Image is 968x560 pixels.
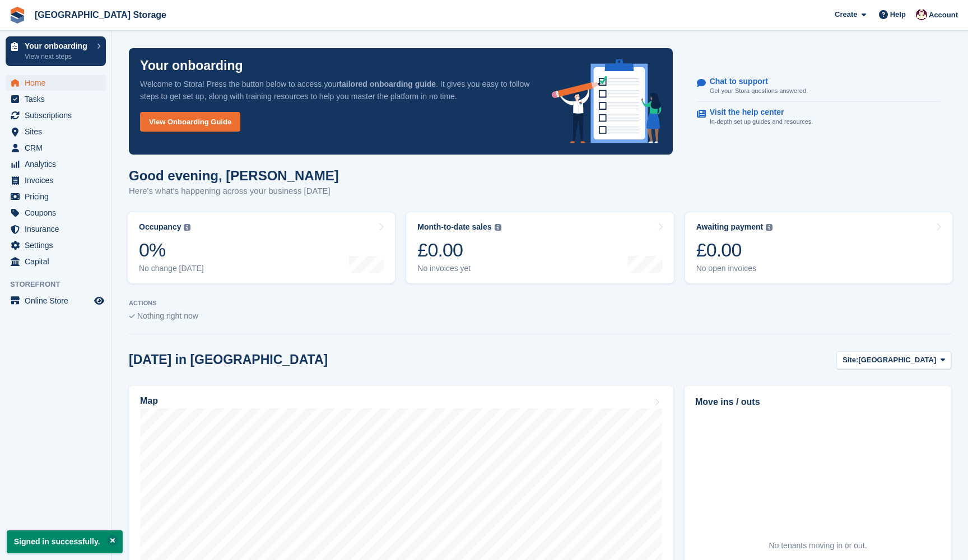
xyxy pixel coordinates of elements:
p: Signed in successfully. [7,530,123,553]
a: menu [6,237,106,253]
a: menu [6,254,106,269]
span: Sites [25,124,92,139]
img: Andrew Lacey [916,9,927,20]
img: stora-icon-8386f47178a22dfd0bd8f6a31ec36ba5ce8667c1dd55bd0f319d3a0aa187defe.svg [9,7,26,24]
div: No invoices yet [417,264,501,273]
h2: Move ins / outs [695,395,941,409]
p: In-depth set up guides and resources. [710,117,813,127]
span: Nothing right now [137,311,198,320]
img: icon-info-grey-7440780725fd019a000dd9b08b2336e03edf1995a4989e88bcd33f0948082b44.svg [766,224,772,231]
span: Insurance [25,221,92,237]
h2: [DATE] in [GEOGRAPHIC_DATA] [129,352,328,367]
p: View next steps [25,52,91,62]
div: No change [DATE] [139,264,204,273]
a: [GEOGRAPHIC_DATA] Storage [30,6,171,24]
span: Account [929,10,958,21]
p: Get your Stora questions answered. [710,86,808,96]
span: Subscriptions [25,108,92,123]
a: Awaiting payment £0.00 No open invoices [685,212,952,283]
p: Welcome to Stora! Press the button below to access your . It gives you easy to follow steps to ge... [140,78,534,102]
a: Month-to-date sales £0.00 No invoices yet [406,212,673,283]
div: No tenants moving in or out. [769,540,867,552]
a: Your onboarding View next steps [6,36,106,66]
img: onboarding-info-6c161a55d2c0e0a8cae90662b2fe09162a5109e8cc188191df67fb4f79e88e88.svg [552,59,662,143]
a: Chat to support Get your Stora questions answered. [697,71,941,102]
span: Create [835,9,857,20]
span: Analytics [25,156,92,172]
h1: Good evening, [PERSON_NAME] [129,168,339,183]
a: View Onboarding Guide [140,112,240,132]
a: menu [6,108,106,123]
button: Site: [GEOGRAPHIC_DATA] [836,351,951,370]
img: icon-info-grey-7440780725fd019a000dd9b08b2336e03edf1995a4989e88bcd33f0948082b44.svg [495,224,501,231]
img: icon-info-grey-7440780725fd019a000dd9b08b2336e03edf1995a4989e88bcd33f0948082b44.svg [184,224,190,231]
span: Pricing [25,189,92,204]
span: [GEOGRAPHIC_DATA] [858,354,936,366]
p: Visit the help center [710,108,804,117]
span: Invoices [25,172,92,188]
a: menu [6,156,106,172]
a: Occupancy 0% No change [DATE] [128,212,395,283]
div: £0.00 [696,239,773,262]
p: Your onboarding [140,59,243,72]
div: Occupancy [139,222,181,232]
div: No open invoices [696,264,773,273]
span: Tasks [25,91,92,107]
span: Home [25,75,92,91]
a: menu [6,221,106,237]
h2: Map [140,396,158,406]
span: Help [890,9,906,20]
span: Site: [843,354,858,366]
a: menu [6,189,106,204]
a: Preview store [92,294,106,307]
div: Awaiting payment [696,222,764,232]
a: menu [6,140,106,156]
a: menu [6,91,106,107]
span: Settings [25,237,92,253]
strong: tailored onboarding guide [339,80,436,88]
div: £0.00 [417,239,501,262]
span: Coupons [25,205,92,221]
span: CRM [25,140,92,156]
span: Storefront [10,279,111,290]
p: Here's what's happening across your business [DATE] [129,185,339,198]
a: menu [6,75,106,91]
p: ACTIONS [129,300,951,307]
a: menu [6,172,106,188]
span: Online Store [25,293,92,309]
div: Month-to-date sales [417,222,491,232]
a: menu [6,293,106,309]
span: Capital [25,254,92,269]
img: blank_slate_check_icon-ba018cac091ee9be17c0a81a6c232d5eb81de652e7a59be601be346b1b6ddf79.svg [129,314,135,319]
p: Chat to support [710,77,799,86]
a: menu [6,205,106,221]
div: 0% [139,239,204,262]
p: Your onboarding [25,42,91,50]
a: Visit the help center In-depth set up guides and resources. [697,102,941,132]
a: menu [6,124,106,139]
